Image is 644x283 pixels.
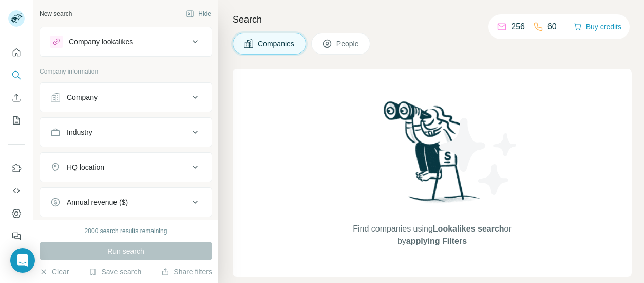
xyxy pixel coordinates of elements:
button: Enrich CSV [8,89,25,107]
span: Lookalikes search [433,224,504,233]
button: Feedback [8,227,25,245]
button: Quick start [8,43,25,62]
span: Companies [258,39,295,49]
span: Find companies using or by [350,223,514,247]
img: Surfe Illustration - Stars [432,110,525,203]
button: Buy credits [574,20,621,34]
button: Use Surfe on LinkedIn [8,159,25,178]
button: Save search [89,267,141,277]
div: Industry [67,127,92,137]
img: Surfe Illustration - Woman searching with binoculars [379,98,486,213]
button: Annual revenue ($) [40,190,212,215]
span: applying Filters [406,237,467,245]
div: New search [40,9,72,19]
div: 2000 search results remaining [85,226,167,236]
div: HQ location [67,162,104,172]
p: 256 [511,21,525,33]
div: Company [67,92,98,102]
h4: Search [233,12,632,27]
p: Company information [40,67,212,76]
div: Company lookalikes [69,37,133,47]
div: Annual revenue ($) [67,197,128,207]
p: 60 [547,21,557,33]
button: My lists [8,111,25,130]
button: Search [8,66,25,84]
button: Company [40,85,212,110]
button: Use Surfe API [8,182,25,200]
button: Company lookalikes [40,29,212,54]
button: Industry [40,120,212,145]
button: Clear [40,267,69,277]
button: HQ location [40,155,212,180]
button: Dashboard [8,204,25,223]
div: Open Intercom Messenger [10,248,35,273]
button: Share filters [161,267,212,277]
span: People [336,39,360,49]
button: Hide [179,6,218,22]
